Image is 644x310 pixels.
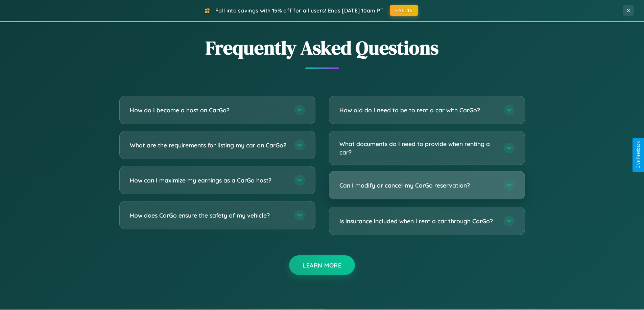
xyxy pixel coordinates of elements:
h3: How old do I need to be to rent a car with CarGo? [339,106,497,114]
h3: How do I become a host on CarGo? [130,106,287,114]
h2: Frequently Asked Questions [119,35,525,61]
button: Learn More [289,255,355,275]
h3: How can I maximize my earnings as a CarGo host? [130,176,287,185]
h3: How does CarGo ensure the safety of my vehicle? [130,211,287,220]
button: FALL15 [390,5,418,16]
h3: Can I modify or cancel my CarGo reservation? [339,181,497,190]
span: Fall into savings with 15% off for all users! Ends [DATE] 10am PT. [215,7,385,14]
div: Give Feedback [636,141,641,169]
h3: What documents do I need to provide when renting a car? [339,140,497,156]
h3: What are the requirements for listing my car on CarGo? [130,141,287,149]
h3: Is insurance included when I rent a car through CarGo? [339,217,497,225]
